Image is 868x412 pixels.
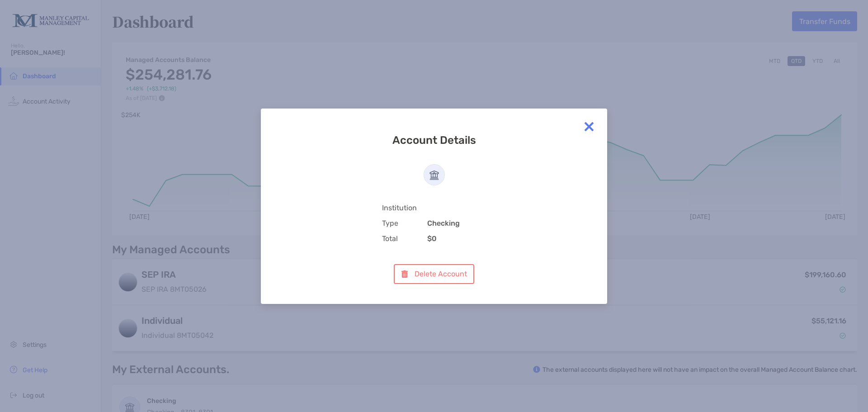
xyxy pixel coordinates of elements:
span: Institution [382,204,427,212]
span: Total [382,234,427,243]
b: $0 [427,234,437,243]
h3: Account Details [355,134,513,147]
span: Type [382,219,427,227]
img: close modal icon [580,118,598,136]
button: Delete Account [394,264,474,284]
img: icon_default_institutions.svg [424,165,444,185]
b: Checking [427,219,460,227]
img: button icon [401,270,408,278]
